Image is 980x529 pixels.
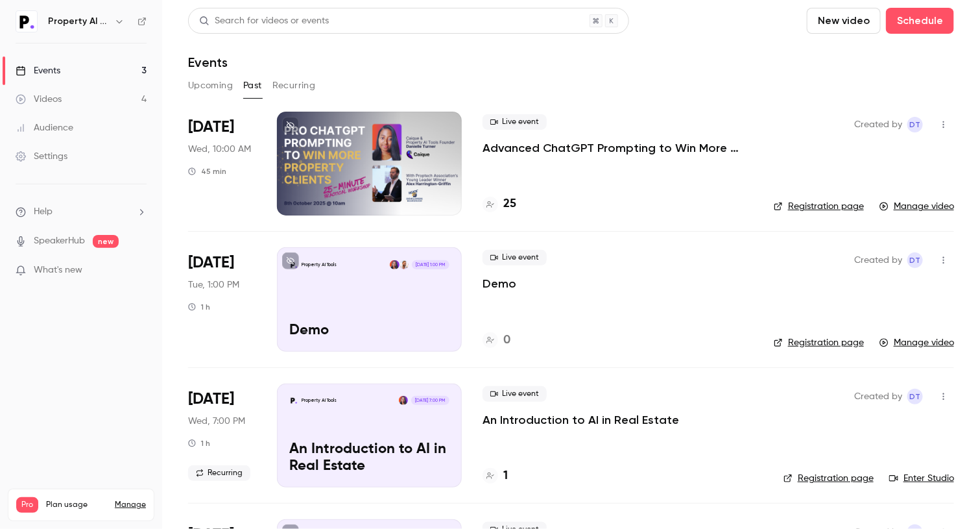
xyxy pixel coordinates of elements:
[289,396,298,405] img: An Introduction to AI in Real Estate
[16,64,60,77] div: Events
[188,247,256,351] div: Oct 7 Tue, 1:00 PM (Europe/London)
[93,235,119,248] span: new
[483,114,547,130] span: Live event
[503,467,508,485] h4: 1
[854,252,902,268] span: Created by
[483,276,516,291] a: Demo
[46,500,107,510] span: Plan usage
[16,11,37,32] img: Property AI Tools
[399,396,408,405] img: Danielle Turner
[854,117,902,132] span: Created by
[277,384,462,487] a: An Introduction to AI in Real EstateProperty AI ToolsDanielle Turner[DATE] 7:00 PMAn Introduction...
[16,93,62,106] div: Videos
[289,441,449,475] p: An Introduction to AI in Real Estate
[16,121,73,134] div: Audience
[188,75,233,96] button: Upcoming
[188,55,228,70] h1: Events
[188,384,256,487] div: Sep 24 Wed, 7:00 PM (Europe/London)
[483,195,516,213] a: 25
[907,117,923,132] span: Danielle Turner
[188,166,226,177] div: 45 min
[199,14,329,28] div: Search for videos or events
[188,278,239,291] span: Tue, 1:00 PM
[48,15,109,28] h6: Property AI Tools
[243,75,262,96] button: Past
[131,265,147,277] iframe: Noticeable Trigger
[16,205,147,219] li: help-dropdown-opener
[188,112,256,215] div: Oct 8 Wed, 10:00 AM (Europe/London)
[188,415,245,428] span: Wed, 7:00 PM
[188,389,234,410] span: [DATE]
[879,200,954,213] a: Manage video
[188,438,210,449] div: 1 h
[188,302,210,312] div: 1 h
[16,497,38,513] span: Pro
[34,234,85,248] a: SpeakerHub
[910,252,921,268] span: DT
[188,465,250,481] span: Recurring
[910,117,921,132] span: DT
[302,262,337,268] p: Property AI Tools
[390,260,399,269] img: Danielle Turner
[889,472,954,485] a: Enter Studio
[400,260,409,269] img: Alex Harrington-Griffin
[188,117,234,138] span: [DATE]
[483,332,510,349] a: 0
[503,332,510,349] h4: 0
[272,75,316,96] button: Recurring
[483,412,679,428] a: An Introduction to AI in Real Estate
[302,397,337,404] p: Property AI Tools
[16,150,67,163] div: Settings
[115,500,146,510] a: Manage
[907,252,923,268] span: Danielle Turner
[854,389,902,404] span: Created by
[483,386,547,402] span: Live event
[289,323,449,339] p: Demo
[411,396,449,405] span: [DATE] 7:00 PM
[34,264,82,277] span: What's new
[483,140,753,156] a: Advanced ChatGPT Prompting to Win More Clients
[503,195,516,213] h4: 25
[277,247,462,351] a: DemoProperty AI ToolsAlex Harrington-GriffinDanielle Turner[DATE] 1:00 PMDemo
[412,260,449,269] span: [DATE] 1:00 PM
[807,8,881,34] button: New video
[879,336,954,349] a: Manage video
[34,205,53,219] span: Help
[483,250,547,265] span: Live event
[483,467,508,485] a: 1
[783,472,874,485] a: Registration page
[774,336,864,349] a: Registration page
[907,389,923,404] span: Danielle Turner
[774,200,864,213] a: Registration page
[188,252,234,273] span: [DATE]
[188,143,251,156] span: Wed, 10:00 AM
[886,8,954,34] button: Schedule
[910,389,921,404] span: DT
